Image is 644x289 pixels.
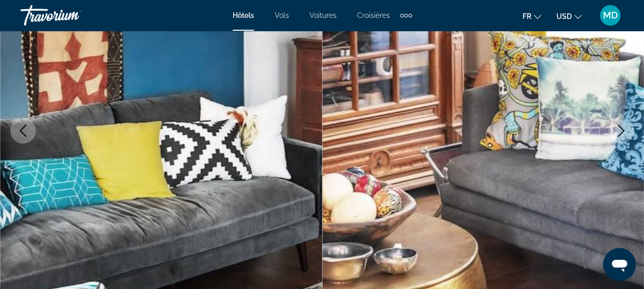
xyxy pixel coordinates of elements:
a: Croisières [357,11,390,19]
span: MD [603,10,618,20]
span: fr [523,12,531,20]
button: Change language [523,9,541,24]
button: Change currency [556,9,581,24]
a: Hôtels [233,11,254,19]
button: Previous image [10,118,36,143]
button: Extra navigation items [400,7,412,24]
a: Vols [275,11,289,19]
iframe: Bouton de lancement de la fenêtre de messagerie [603,248,636,281]
a: Travorium [20,2,123,29]
button: Next image [608,118,634,143]
button: User Menu [597,5,624,26]
span: USD [556,12,572,20]
a: Voitures [309,11,337,19]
